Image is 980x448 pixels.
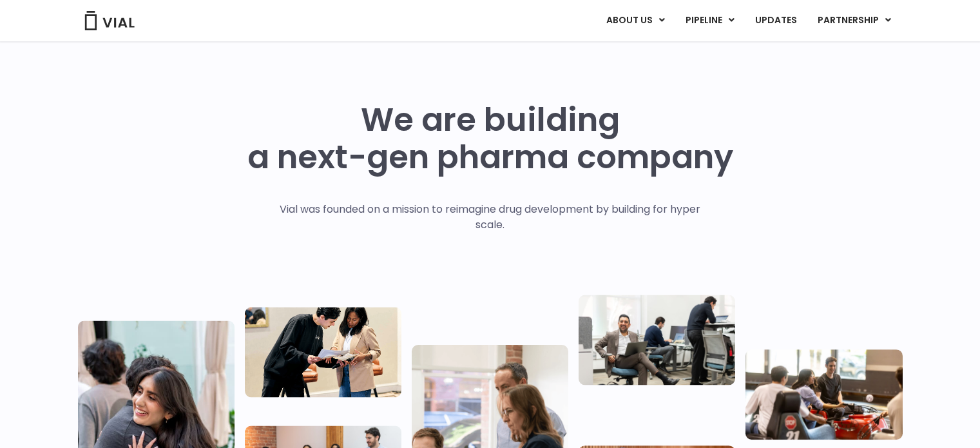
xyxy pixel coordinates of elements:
[745,10,807,32] a: UPDATES
[596,10,675,32] a: ABOUT USMenu Toggle
[675,10,744,32] a: PIPELINEMenu Toggle
[245,307,401,397] img: Two people looking at a paper talking.
[266,202,714,233] p: Vial was founded on a mission to reimagine drug development by building for hyper scale.
[807,10,901,32] a: PARTNERSHIPMenu Toggle
[579,295,735,385] img: Three people working in an office
[745,349,902,440] img: Group of people playing whirlyball
[247,101,733,176] h1: We are building a next-gen pharma company
[84,11,135,30] img: Vial Logo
